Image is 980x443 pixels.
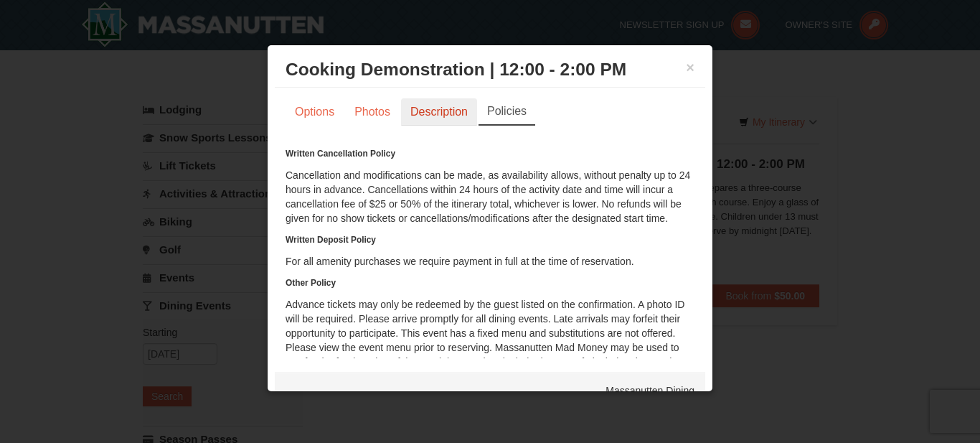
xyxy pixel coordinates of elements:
[286,233,694,247] h6: Written Deposit Policy
[286,146,694,383] div: Cancellation and modifications can be made, as availability allows, without penalty up to 24 hour...
[275,373,705,409] div: Massanutten Dining
[286,59,694,80] h3: Cooking Demonstration | 12:00 - 2:00 PM
[479,98,535,126] a: Policies
[286,146,694,161] h6: Written Cancellation Policy
[286,98,344,126] a: Options
[286,276,694,290] h6: Other Policy
[401,98,477,126] a: Description
[345,98,400,126] a: Photos
[686,60,694,75] button: ×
